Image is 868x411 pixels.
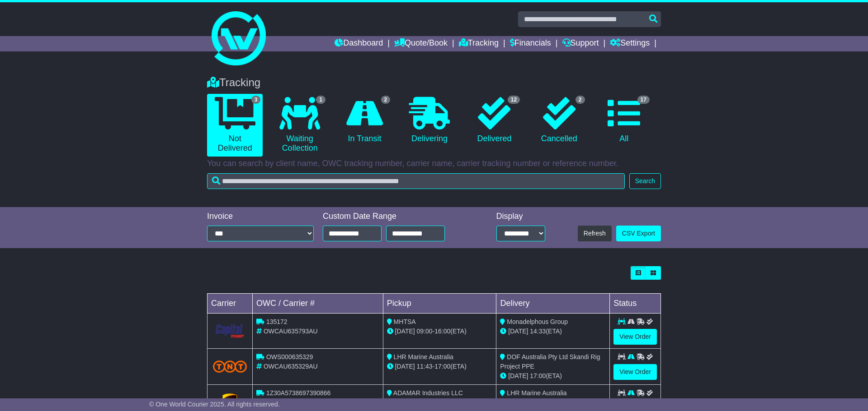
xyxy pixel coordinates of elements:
[500,327,606,336] div: (ETA)
[637,96,650,104] span: 17
[510,36,551,51] a: Financials
[264,328,318,335] span: OWCAU635793AU
[266,318,288,325] span: 135172
[496,212,545,222] div: Display
[213,360,247,373] img: TNT_Domestic.png
[507,318,568,325] span: Monadelphous Group
[417,363,433,370] span: 11:43
[251,96,261,104] span: 3
[387,362,493,371] div: - (ETA)
[394,318,416,325] span: MHTSA
[530,328,546,335] span: 14:33
[613,329,657,345] a: View Order
[496,294,610,314] td: Delivery
[508,96,520,104] span: 12
[207,159,661,169] p: You can search by client name, OWC tracking number, carrier name, carrier tracking number or refe...
[207,94,263,157] a: 3 Not Delivered
[610,294,661,314] td: Status
[530,372,546,379] span: 17:00
[387,327,493,336] div: - (ETA)
[266,353,313,360] span: OWS000635329
[203,76,665,89] div: Tracking
[323,212,468,222] div: Custom Date Range
[576,96,585,104] span: 2
[149,401,280,408] span: © One World Courier 2025. All rights reserved.
[500,371,606,381] div: (ETA)
[335,36,383,51] a: Dashboard
[401,94,457,147] a: Delivering
[613,364,657,380] a: View Order
[562,36,599,51] a: Support
[434,328,450,335] span: 16:00
[383,294,496,314] td: Pickup
[508,328,528,335] span: [DATE]
[213,323,247,340] img: CapitalTransport.png
[459,36,499,51] a: Tracking
[467,94,522,147] a: 12 Delivered
[393,389,463,397] span: ADAMAR Industries LLC
[208,294,253,314] td: Carrier
[272,94,327,157] a: 1 Waiting Collection
[500,353,600,370] span: DOF Australia Pty Ltd Skandi Rig Project PPE
[531,94,587,147] a: 2 Cancelled
[417,328,433,335] span: 09:00
[596,94,652,147] a: 17 All
[629,173,661,189] button: Search
[395,328,415,335] span: [DATE]
[434,363,450,370] span: 17:00
[394,353,453,360] span: LHR Marine Australia
[337,94,392,147] a: 2 In Transit
[266,389,330,397] span: 1Z30A5738697390866
[253,294,383,314] td: OWC / Carrier #
[578,226,612,241] button: Refresh
[507,389,566,397] span: LHR Marine Australia
[207,212,314,222] div: Invoice
[395,363,415,370] span: [DATE]
[508,372,528,379] span: [DATE]
[394,36,448,51] a: Quote/Book
[264,363,318,370] span: OWCAU635329AU
[610,36,650,51] a: Settings
[316,96,325,104] span: 1
[381,96,391,104] span: 2
[616,226,661,241] a: CSV Export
